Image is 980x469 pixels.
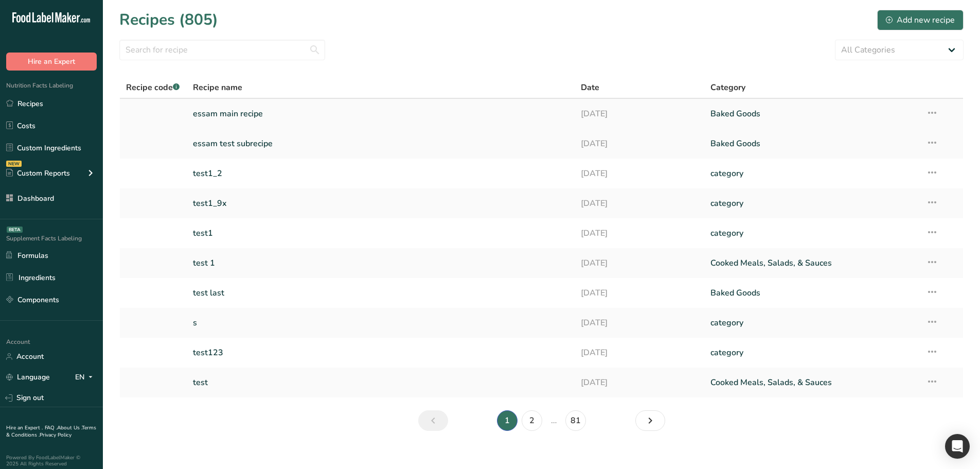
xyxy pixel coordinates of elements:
span: Recipe code [126,82,180,93]
a: [DATE] [581,372,698,393]
a: [DATE] [581,282,698,304]
a: s [193,312,569,334]
button: Add new recipe [877,10,964,30]
a: Baked Goods [710,133,914,154]
span: Category [710,81,745,94]
a: Hire an Expert . [6,424,43,431]
a: test1_2 [193,163,569,184]
input: Search for recipe [119,40,325,60]
div: NEW [6,161,22,167]
a: test [193,372,569,393]
a: category [710,342,914,363]
a: Page 81. [565,410,586,431]
a: Next page [635,410,665,431]
a: test last [193,282,569,304]
a: Cooked Meals, Salads, & Sauces [710,252,914,274]
a: [DATE] [581,252,698,274]
a: Cooked Meals, Salads, & Sauces [710,372,914,393]
a: category [710,163,914,184]
a: [DATE] [581,193,698,214]
a: essam main recipe [193,103,569,125]
div: Custom Reports [6,168,70,179]
a: About Us . [57,424,82,431]
a: essam test subrecipe [193,133,569,154]
a: Language [6,368,50,386]
a: [DATE] [581,342,698,363]
a: Baked Goods [710,103,914,125]
a: FAQ . [45,424,57,431]
div: Open Intercom Messenger [945,434,970,459]
a: [DATE] [581,163,698,184]
a: [DATE] [581,312,698,334]
a: test 1 [193,252,569,274]
a: Baked Goods [710,282,914,304]
div: Powered By FoodLabelMaker © 2025 All Rights Reserved [6,455,97,467]
div: BETA [7,227,23,233]
span: Date [581,81,599,94]
a: [DATE] [581,133,698,154]
a: test1 [193,222,569,244]
a: category [710,312,914,334]
a: Previous page [418,410,448,431]
a: test123 [193,342,569,363]
a: [DATE] [581,103,698,125]
a: category [710,222,914,244]
a: test1_9x [193,193,569,214]
div: EN [75,371,97,384]
a: Privacy Policy [40,431,72,439]
span: Recipe name [193,81,242,94]
div: Add new recipe [886,14,955,26]
h1: Recipes (805) [119,8,218,31]
a: Page 2. [522,410,542,431]
a: Terms & Conditions . [6,424,96,439]
a: category [710,193,914,214]
button: Hire an Expert [6,53,97,71]
a: [DATE] [581,222,698,244]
